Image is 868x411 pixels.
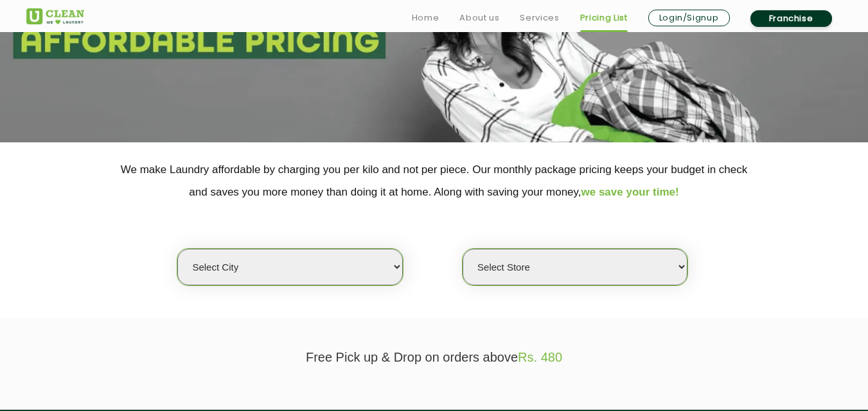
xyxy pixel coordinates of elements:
[26,8,84,24] img: UClean Laundry and Dry Cleaning
[412,10,439,26] a: Home
[26,158,842,203] p: We make Laundry affordable by charging you per kilo and not per piece. Our monthly package pricin...
[648,10,730,26] a: Login/Signup
[26,350,842,365] p: Free Pick up & Drop on orders above
[518,350,562,364] span: Rs. 480
[581,186,679,198] span: we save your time!
[520,10,559,26] a: Services
[459,10,499,26] a: About us
[750,10,832,27] a: Franchise
[580,10,628,26] a: Pricing List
